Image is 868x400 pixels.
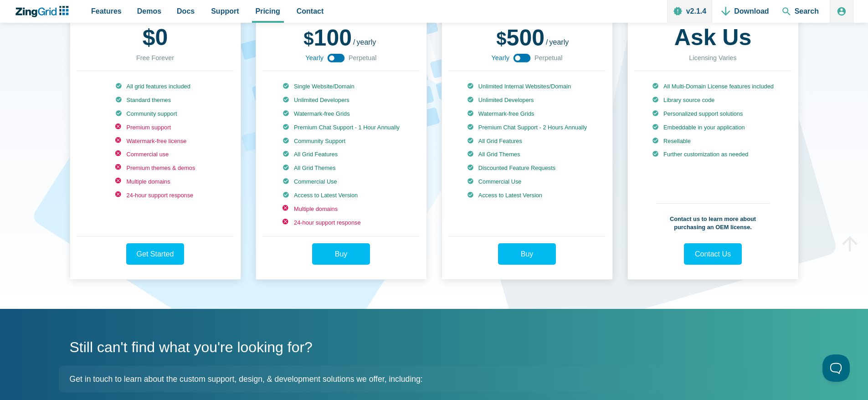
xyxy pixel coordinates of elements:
[143,26,168,49] strong: 0
[115,82,195,91] li: All grid features included
[312,243,370,265] a: Buy
[115,178,195,186] li: Multiple domains
[91,5,122,17] span: Features
[467,82,587,91] li: Unlimited Internal Websites/Domain
[282,82,400,91] li: Single Website/Domain
[467,110,587,118] li: Watermark-free Grids
[282,164,400,172] li: All Grid Themes
[59,366,799,392] p: Get in touch to learn about the custom support, design, & development solutions we offer, including:
[136,52,174,63] div: Free Forever
[496,25,544,51] span: 500
[115,123,195,132] li: Premium support
[297,5,324,17] span: Contact
[491,52,509,63] span: Yearly
[282,96,400,104] li: Unlimited Developers
[115,191,195,200] li: 24-hour support response
[126,243,184,265] a: Get Started
[177,5,195,17] span: Docs
[115,150,195,159] li: Commercial use
[546,39,548,46] span: /
[357,38,376,46] span: yearly
[137,5,161,17] span: Demos
[652,96,774,104] li: Library source code
[115,137,195,145] li: Watermark-free license
[467,123,587,132] li: Premium Chat Support - 2 Hours Annually
[282,137,400,145] li: Community Support
[115,110,195,118] li: Community support
[115,164,195,172] li: Premium themes & demos
[256,5,280,17] span: Pricing
[115,96,195,104] li: Standard themes
[467,137,587,145] li: All Grid Features
[282,219,400,227] li: 24-hour support response
[684,243,742,265] a: Contact Us
[282,123,400,132] li: Premium Chat Support - 1 Hour Annually
[349,52,377,63] span: Perpetual
[282,110,400,118] li: Watermark-free Grids
[467,96,587,104] li: Unlimited Developers
[143,26,155,49] span: $
[467,191,587,200] li: Access to Latest Version
[652,110,774,118] li: Personalized support solutions
[282,191,400,200] li: Access to Latest Version
[652,123,774,132] li: Embeddable in your application
[305,52,323,63] span: Yearly
[498,243,556,265] a: Buy
[534,52,563,63] span: Perpetual
[70,338,799,359] h2: Still can't find what you're looking for?
[211,5,239,17] span: Support
[467,150,587,159] li: All Grid Themes
[303,25,352,51] span: 100
[550,38,569,46] span: yearly
[15,6,73,17] a: ZingChart Logo. Click to return to the homepage
[282,205,400,213] li: Multiple domains
[652,150,774,159] li: Further customization as needed
[689,52,737,63] div: Licensing Varies
[282,178,400,186] li: Commercial Use
[656,203,770,231] p: Contact us to learn more about purchasing an OEM license.
[822,354,850,382] iframe: Toggle Customer Support
[282,150,400,159] li: All Grid Features
[652,82,774,91] li: All Multi-Domain License features included
[467,178,587,186] li: Commercial Use
[652,137,774,145] li: Resellable
[353,39,355,46] span: /
[467,164,587,172] li: Discounted Feature Requests
[674,26,752,49] strong: Ask Us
